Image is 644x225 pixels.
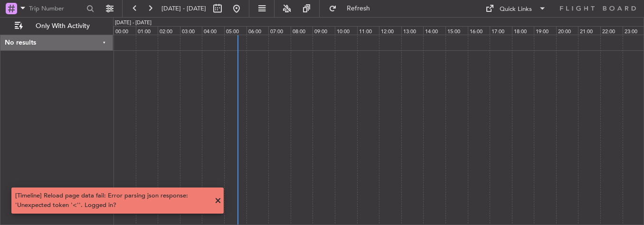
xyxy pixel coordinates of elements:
div: 18:00 [512,26,534,35]
span: Refresh [339,5,379,12]
div: [DATE] - [DATE] [115,19,152,27]
div: 01:00 [136,26,158,35]
div: 21:00 [578,26,600,35]
div: Quick Links [500,5,532,14]
input: Trip Number [29,1,84,16]
div: 08:00 [291,26,313,35]
div: 15:00 [445,26,468,35]
div: 14:00 [423,26,445,35]
button: Refresh [324,1,381,16]
div: 11:00 [357,26,379,35]
div: 20:00 [556,26,578,35]
div: 13:00 [401,26,424,35]
div: 10:00 [335,26,357,35]
span: Only With Activity [25,23,100,29]
div: 12:00 [379,26,401,35]
div: 16:00 [468,26,490,35]
div: 05:00 [224,26,246,35]
div: 19:00 [534,26,556,35]
div: 07:00 [268,26,291,35]
div: [Timeline] Reload page data fail: Error parsing json response: 'Unexpected token '<''. Logged in? [15,191,209,210]
div: 04:00 [202,26,224,35]
div: 09:00 [313,26,335,35]
div: 22:00 [600,26,623,35]
div: 03:00 [180,26,202,35]
button: Quick Links [481,1,551,16]
span: [DATE] - [DATE] [161,4,206,13]
div: 00:00 [114,26,136,35]
div: 02:00 [158,26,180,35]
button: Only With Activity [10,19,103,34]
div: 06:00 [246,26,269,35]
div: 17:00 [490,26,512,35]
